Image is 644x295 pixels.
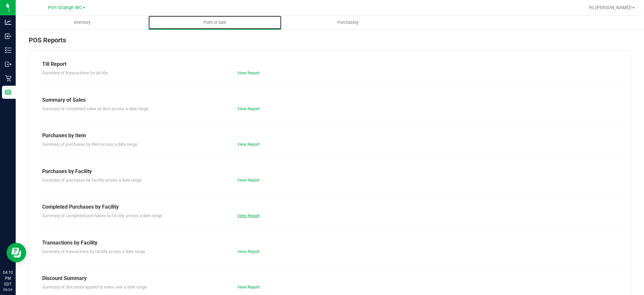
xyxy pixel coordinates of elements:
span: Summary of transactions by facility across a date range [42,249,145,254]
inline-svg: Retail [5,75,11,81]
a: Inventory [16,16,148,29]
span: Summary of completed purchases by facility across a date range [42,213,162,218]
a: View Report [237,249,260,254]
div: Purchases by Item [42,132,618,140]
a: Purchasing [281,16,414,29]
div: Discount Summary [42,274,618,282]
a: Point of Sale [148,16,281,29]
inline-svg: Analytics [5,19,11,25]
span: Port Orange WC [48,5,82,10]
a: View Report [237,285,260,289]
div: Transactions by Facility [42,239,618,247]
span: Summary of purchases by item across a date range [42,142,137,147]
div: Completed Purchases by Facility [42,203,618,211]
span: Summary of transactions for all tills [42,70,108,75]
p: 04:10 PM EDT [3,270,13,287]
p: 09/24 [3,287,13,292]
a: View Report [237,142,260,147]
a: View Report [237,178,260,183]
a: View Report [237,106,260,111]
inline-svg: Reports [5,89,11,96]
a: View Report [237,70,260,75]
inline-svg: Inventory [5,47,11,53]
span: Summary of completed sales by item across a date range [42,106,148,111]
span: Summary of discounts applied to sales over a date range [42,285,147,289]
span: Inventory [65,20,99,25]
inline-svg: Outbound [5,61,11,67]
div: POS Reports [29,35,631,50]
inline-svg: Inbound [5,33,11,39]
div: Purchases by Facility [42,168,618,175]
iframe: Resource center [7,243,26,262]
div: Summary of Sales [42,96,618,104]
span: Point of Sale [195,20,235,25]
div: Till Report [42,60,618,68]
span: Purchasing [329,20,367,25]
a: View Report [237,213,260,218]
span: Summary of purchases by facility across a date range [42,178,142,183]
span: Hi, [PERSON_NAME]! [589,5,632,10]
